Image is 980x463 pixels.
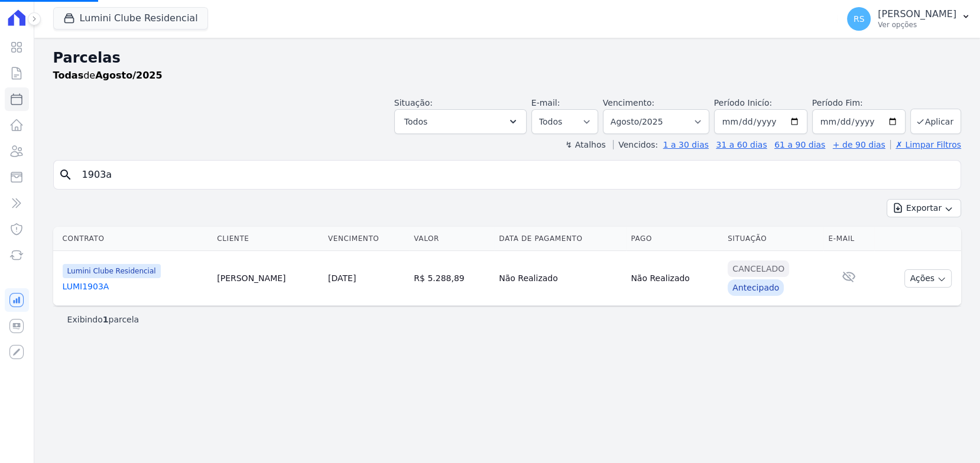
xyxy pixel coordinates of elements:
span: Lumini Clube Residencial [63,264,161,278]
button: Exportar [887,199,961,217]
a: LUMI1903A [63,281,208,292]
strong: Agosto/2025 [95,70,162,81]
a: 61 a 90 dias [774,140,825,149]
a: ✗ Limpar Filtros [890,140,961,149]
div: Cancelado [728,260,789,277]
a: + de 90 dias [833,140,885,149]
span: Todos [404,115,427,129]
p: Ver opções [878,20,956,30]
label: Período Fim: [812,97,906,109]
th: Situação [723,227,823,251]
td: Não Realizado [494,251,626,306]
td: Não Realizado [626,251,723,306]
button: Todos [394,109,527,134]
div: Antecipado [728,279,784,296]
button: Aplicar [910,109,961,134]
th: Contrato [53,227,213,251]
input: Buscar por nome do lote ou do cliente [75,163,956,187]
label: Vencimento: [603,98,654,107]
label: ↯ Atalhos [565,140,605,149]
th: E-mail [823,227,874,251]
th: Cliente [212,227,323,251]
h2: Parcelas [53,47,961,69]
b: 1 [103,315,109,324]
button: Lumini Clube Residencial [53,7,208,30]
strong: Todas [53,70,84,81]
button: Ações [904,269,952,288]
a: [DATE] [328,273,356,283]
p: Exibindo parcela [67,314,139,325]
th: Data de Pagamento [494,227,626,251]
label: Período Inicío: [714,98,772,107]
label: E-mail: [531,98,560,107]
th: Pago [626,227,723,251]
label: Vencidos: [613,140,658,149]
a: 31 a 60 dias [716,140,767,149]
i: search [59,168,73,182]
td: [PERSON_NAME] [212,251,323,306]
p: de [53,69,163,83]
label: Situação: [394,98,433,107]
button: RS [PERSON_NAME] Ver opções [838,2,980,35]
span: RS [854,15,865,23]
p: [PERSON_NAME] [878,8,956,20]
td: R$ 5.288,89 [409,251,494,306]
th: Vencimento [323,227,409,251]
a: 1 a 30 dias [663,140,709,149]
th: Valor [409,227,494,251]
